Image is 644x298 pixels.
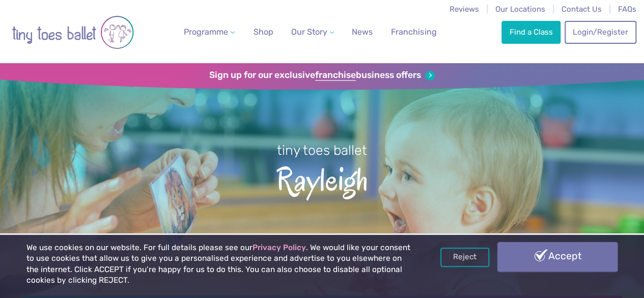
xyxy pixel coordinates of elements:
[180,22,239,42] a: Programme
[348,22,377,42] a: News
[497,242,618,272] a: Accept
[387,22,440,42] a: Franchising
[254,27,273,37] span: Shop
[565,21,636,43] a: Login/Register
[287,22,338,42] a: Our Story
[12,7,134,58] img: tiny toes ballet
[209,70,435,81] a: Sign up for our exclusivefranchisebusiness offers
[253,243,306,252] a: Privacy Policy
[495,5,545,14] a: Our Locations
[16,159,628,197] span: Rayleigh
[352,27,373,37] span: News
[501,21,561,43] a: Find a Class
[249,22,277,42] a: Shop
[277,142,367,158] small: tiny toes ballet
[450,5,479,14] a: Reviews
[26,242,411,286] p: We use cookies on our website. For full details please see our . We would like your consent to us...
[315,70,356,81] strong: franchise
[562,5,602,14] a: Contact Us
[291,27,327,37] span: Our Story
[618,5,636,14] a: FAQs
[184,27,228,37] span: Programme
[440,248,489,267] a: Reject
[391,27,436,37] span: Franchising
